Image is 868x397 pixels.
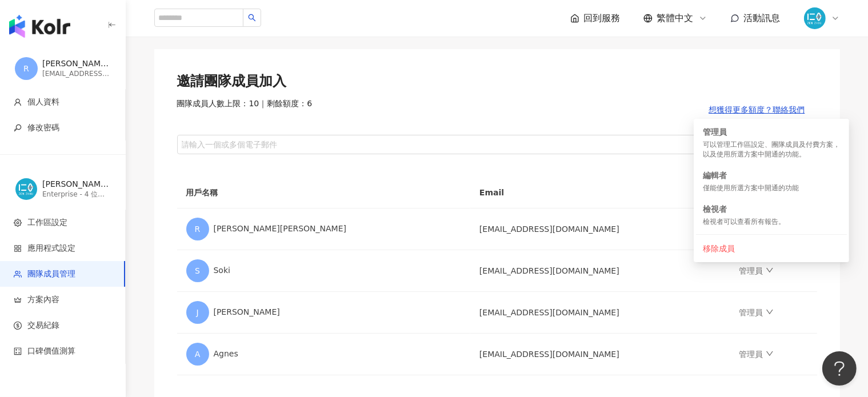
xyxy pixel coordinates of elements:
[766,350,774,358] span: down
[14,124,22,132] span: key
[195,264,200,277] span: S
[27,97,59,108] span: 個人資料
[27,217,67,228] span: 工作區設定
[739,266,774,275] a: 管理員
[23,62,29,75] span: R
[470,250,730,292] td: [EMAIL_ADDRESS][DOMAIN_NAME]
[177,98,313,121] span: 團隊成員人數上限：10 ｜ 剩餘額度：6
[248,14,256,22] span: search
[470,177,730,208] th: Email
[766,308,774,316] span: down
[766,266,774,274] span: down
[14,322,22,330] span: dollar
[27,294,59,306] span: 方案內容
[709,105,805,114] span: 想獲得更多額度？聯絡我們
[697,98,817,121] button: 想獲得更多額度？聯絡我們
[186,218,461,240] div: [PERSON_NAME][PERSON_NAME]
[177,72,817,91] div: 邀請團隊成員加入
[703,183,840,193] div: 僅能使用所選方案中開通的功能
[470,292,730,334] td: [EMAIL_ADDRESS][DOMAIN_NAME]
[27,346,75,357] span: 口碑價值測算
[739,350,774,359] a: 管理員
[27,122,59,134] span: 修改密碼
[703,242,840,255] div: 移除成員
[27,243,75,254] span: 應用程式設定
[703,170,840,181] div: 編輯者
[27,268,75,280] span: 團隊成員管理
[703,140,840,159] div: 可以管理工作區設定、團隊成員及付費方案，以及使用所選方案中開通的功能。
[804,7,826,29] img: %E8%97%8D%E8%89%B2logo%EF%BC%88%E6%A9%98%E8%89%B2%EF%BC%89-12.png
[584,12,621,25] span: 回到服務
[9,15,70,38] img: logo
[703,203,840,215] div: 檢視者
[42,190,111,199] div: Enterprise - 4 位成員
[570,12,621,25] a: 回到服務
[703,217,840,227] div: 檢視者可以查看所有報告。
[177,177,470,208] th: 用戶名稱
[470,334,730,375] td: [EMAIL_ADDRESS][DOMAIN_NAME]
[15,178,37,200] img: %E8%97%8D%E8%89%B2logo%EF%BC%88%E6%A9%98%E8%89%B2%EF%BC%89-12.png
[744,13,781,23] span: 活動訊息
[195,348,201,360] span: A
[657,12,694,25] span: 繁體中文
[196,306,198,319] span: J
[195,223,201,235] span: R
[822,351,857,386] iframe: Help Scout Beacon - Open
[186,259,461,282] div: Soki
[42,179,111,190] div: [PERSON_NAME][PERSON_NAME]
[186,301,461,324] div: [PERSON_NAME]
[186,343,461,366] div: Agnes
[739,308,774,317] a: 管理員
[42,58,111,70] div: [PERSON_NAME][PERSON_NAME]
[14,98,22,106] span: user
[27,320,59,331] span: 交易紀錄
[14,244,22,252] span: appstore
[470,208,730,250] td: [EMAIL_ADDRESS][DOMAIN_NAME]
[703,126,840,138] div: 管理員
[42,69,111,79] div: [EMAIL_ADDRESS][DOMAIN_NAME]
[14,347,22,355] span: calculator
